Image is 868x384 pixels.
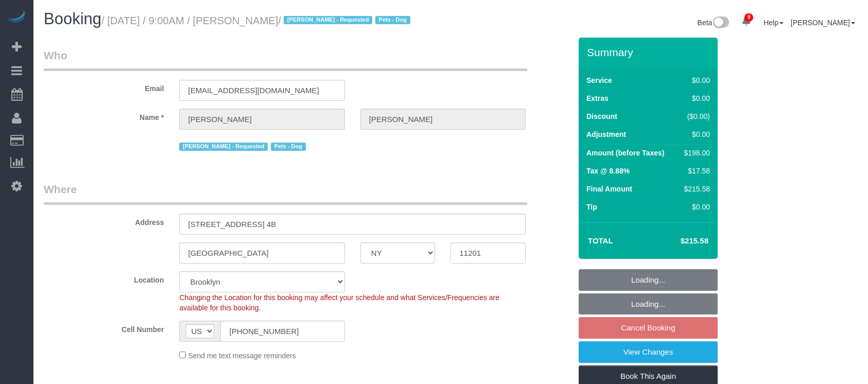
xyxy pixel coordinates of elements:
[271,143,306,151] span: Pets - Dog
[586,129,626,139] label: Adjustment
[375,16,410,24] span: Pets - Dog
[586,75,612,85] label: Service
[680,129,710,139] div: $0.00
[450,242,526,264] input: Zip Code
[36,80,171,94] label: Email
[680,166,710,176] div: $17.58
[736,10,756,33] a: 9
[579,341,718,363] a: View Changes
[44,10,101,28] span: Booking
[650,237,708,246] h4: $215.58
[698,19,730,27] a: Beta
[220,321,344,342] input: Cell Number
[586,202,597,212] label: Tip
[278,15,413,26] span: /
[284,16,372,24] span: [PERSON_NAME] - Requested
[763,19,784,27] a: Help
[179,80,344,101] input: Email
[36,214,171,228] label: Address
[586,184,632,194] label: Final Amount
[586,148,664,158] label: Amount (before Taxes)
[36,321,171,335] label: Cell Number
[179,242,344,264] input: City
[680,111,710,121] div: ($0.00)
[586,93,609,103] label: Extras
[179,293,499,312] span: Changing the Location for this booking may affect your schedule and what Services/Frequencies are...
[680,93,710,103] div: $0.00
[588,236,613,245] strong: Total
[586,111,617,121] label: Discount
[6,10,27,25] img: Automaid Logo
[680,202,710,212] div: $0.00
[712,16,729,30] img: New interface
[188,352,296,360] span: Send me text message reminders
[36,109,171,123] label: Name *
[791,19,855,27] a: [PERSON_NAME]
[101,15,413,26] small: / [DATE] / 9:00AM / [PERSON_NAME]
[179,143,267,151] span: [PERSON_NAME] - Requested
[586,166,630,176] label: Tax @ 8.88%
[680,75,710,85] div: $0.00
[680,184,710,194] div: $215.58
[744,13,753,22] span: 9
[179,109,344,130] input: First Name
[360,109,526,130] input: Last Name
[680,148,710,158] div: $198.00
[587,46,713,58] h3: Summary
[44,48,527,71] legend: Who
[44,182,527,205] legend: Where
[36,271,171,285] label: Location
